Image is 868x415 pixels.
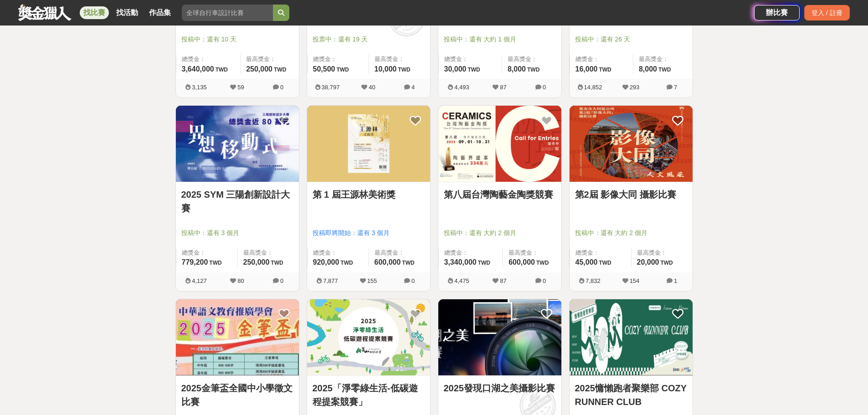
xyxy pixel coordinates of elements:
[271,260,283,266] span: TWD
[182,5,273,21] input: 全球自行車設計比賽
[176,299,299,375] img: Cover Image
[182,65,214,73] span: 3,640,000
[246,65,272,73] span: 250,000
[375,55,425,64] span: 最高獎金：
[500,277,506,284] span: 87
[237,84,244,91] span: 59
[209,260,221,266] span: TWD
[508,248,555,257] span: 最高獎金：
[402,260,414,266] span: TWD
[575,65,598,73] span: 16,000
[336,67,349,73] span: TWD
[467,67,480,73] span: TWD
[454,84,469,91] span: 4,493
[599,260,611,266] span: TWD
[637,258,659,266] span: 20,000
[674,277,677,284] span: 1
[280,84,283,91] span: 0
[322,84,340,91] span: 38,797
[536,260,549,266] span: TWD
[438,299,561,375] img: Cover Image
[80,6,109,19] a: 找比賽
[575,228,687,238] span: 投稿中：還有 大約 2 個月
[586,277,601,284] span: 7,832
[575,35,687,44] span: 投稿中：還有 26 天
[274,67,286,73] span: TWD
[243,258,270,266] span: 250,000
[630,84,640,91] span: 293
[674,84,677,91] span: 7
[444,381,556,395] a: 2025發現口湖之美攝影比賽
[639,55,687,64] span: 最高獎金：
[411,277,415,284] span: 0
[313,381,425,409] a: 2025「淨零綠生活-低碳遊程提案競賽」
[313,35,425,44] span: 投票中：還有 19 天
[575,248,626,257] span: 總獎金：
[584,84,602,91] span: 14,852
[754,5,800,20] div: 辦比賽
[454,277,469,284] span: 4,475
[660,260,673,266] span: TWD
[444,248,498,257] span: 總獎金：
[375,65,397,73] span: 10,000
[575,258,598,266] span: 45,000
[375,258,401,266] span: 600,000
[570,299,693,375] img: Cover Image
[444,55,496,64] span: 總獎金：
[411,84,415,91] span: 4
[444,188,556,201] a: 第八屆台灣陶藝金陶獎競賽
[575,381,687,409] a: 2025慵懶跑者聚樂部 COZY RUNNER CLUB
[313,228,425,238] span: 投稿即將開始：還有 3 個月
[543,84,546,91] span: 0
[575,188,687,201] a: 第2屆 影像大同 攝影比賽
[398,67,410,73] span: TWD
[508,258,535,266] span: 600,000
[181,381,293,409] a: 2025金筆盃全國中小學徵文比賽
[599,67,611,73] span: TWD
[313,258,339,266] span: 920,000
[508,65,526,73] span: 8,000
[216,67,228,73] span: TWD
[500,84,506,91] span: 87
[570,106,693,182] img: Cover Image
[367,277,377,284] span: 155
[307,106,430,182] img: Cover Image
[181,228,293,238] span: 投稿中：還有 3 個月
[508,55,556,64] span: 最高獎金：
[639,65,657,73] span: 8,000
[313,248,363,257] span: 總獎金：
[246,55,293,64] span: 最高獎金：
[375,248,425,257] span: 最高獎金：
[438,106,561,182] img: Cover Image
[804,5,850,20] div: 登入 / 註冊
[444,35,556,44] span: 投稿中：還有 大約 1 個月
[444,65,467,73] span: 30,000
[323,277,338,284] span: 7,877
[192,84,207,91] span: 3,135
[444,258,477,266] span: 3,340,000
[527,67,539,73] span: TWD
[543,277,546,284] span: 0
[182,248,232,257] span: 總獎金：
[313,55,363,64] span: 總獎金：
[658,67,671,73] span: TWD
[280,277,283,284] span: 0
[307,299,430,375] img: Cover Image
[181,35,293,44] span: 投稿中：還有 10 天
[444,228,556,238] span: 投稿中：還有 大約 2 個月
[313,188,425,201] a: 第 1 屆王源林美術獎
[243,248,293,257] span: 最高獎金：
[575,55,627,64] span: 總獎金：
[237,277,244,284] span: 80
[182,55,235,64] span: 總獎金：
[181,188,293,215] a: 2025 SYM 三陽創新設計大賽
[637,248,687,257] span: 最高獎金：
[113,6,142,19] a: 找活動
[176,106,299,182] img: Cover Image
